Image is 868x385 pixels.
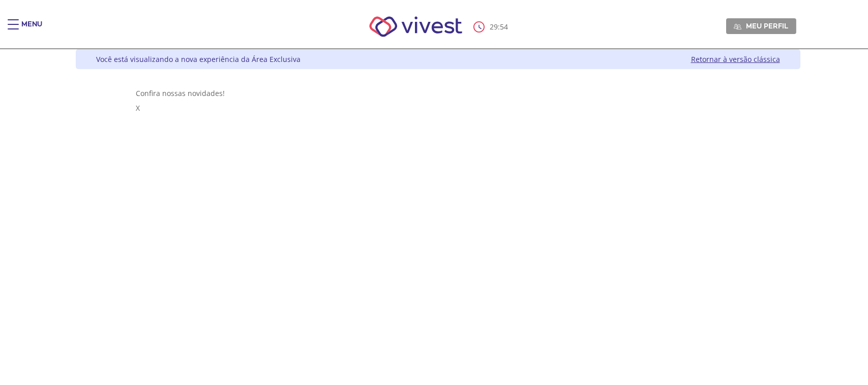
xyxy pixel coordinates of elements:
span: X [136,103,140,113]
span: 54 [500,22,508,31]
img: Meu perfil [734,23,741,30]
span: Meu perfil [746,21,788,30]
div: Confira nossas novidades! [136,88,740,98]
a: Meu perfil [726,18,796,34]
div: Vivest [68,49,800,385]
a: Retornar à versão clássica [691,54,780,64]
img: Vivest [358,5,473,48]
div: Menu [21,19,42,40]
span: 29 [490,22,498,31]
div: Você está visualizando a nova experiência da Área Exclusiva [96,54,301,64]
div: : [473,21,510,33]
